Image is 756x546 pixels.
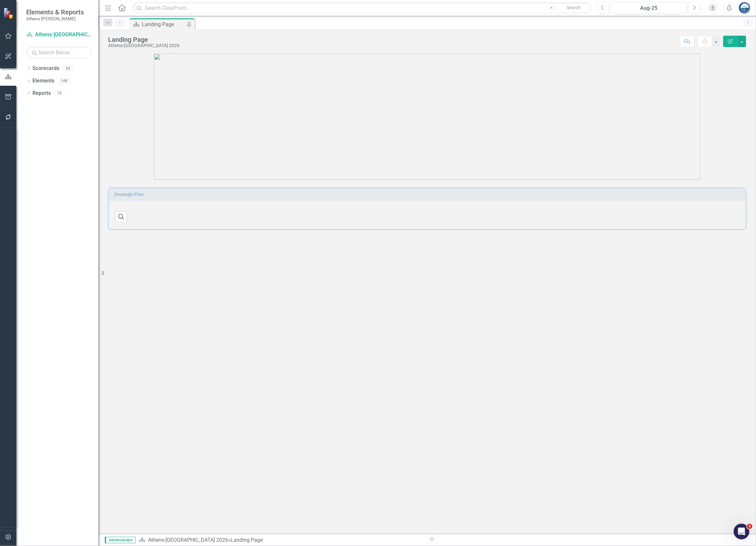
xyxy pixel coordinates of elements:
div: Athens-[GEOGRAPHIC_DATA] 2026 [108,43,180,48]
div: Landing Page [142,20,185,28]
iframe: Intercom live chat [734,524,749,539]
h3: Strategic Plan [114,192,743,197]
button: Search [558,3,590,12]
div: 148 [58,78,70,84]
div: Landing Page [231,537,263,543]
a: Athens-[GEOGRAPHIC_DATA] 2026 [26,31,92,39]
span: 3 [747,524,752,529]
a: Scorecards [32,65,59,72]
a: Elements [32,77,54,85]
a: Reports [32,90,51,97]
span: Elements & Reports [26,8,84,16]
div: » [139,537,422,544]
input: Search Below... [26,47,92,58]
div: Landing Page [108,36,180,43]
div: 19 [54,90,65,96]
span: Search [567,5,581,10]
div: Aug-25 [613,4,684,12]
span: Administrator [105,537,136,543]
a: Athens-[GEOGRAPHIC_DATA] 2026 [148,537,228,543]
img: Andy Minish [739,2,750,14]
img: ClearPoint Strategy [3,8,15,19]
div: 54 [63,66,73,71]
input: Search ClearPoint... [133,2,592,14]
button: Aug-25 [611,2,687,14]
small: Athens-[PERSON_NAME] [26,16,84,21]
